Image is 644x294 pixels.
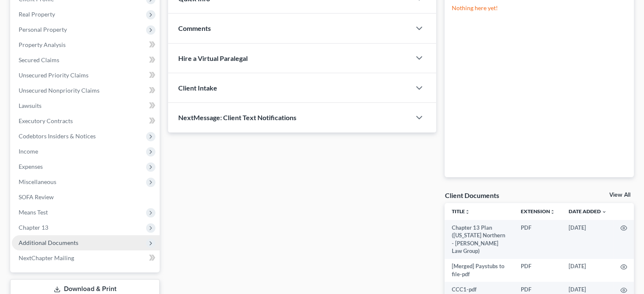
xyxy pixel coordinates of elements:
[19,11,55,18] span: Real Property
[19,117,73,124] span: Executory Contracts
[562,259,614,282] td: [DATE]
[569,208,607,214] a: Date Added expand_more
[12,68,160,83] a: Unsecured Priority Claims
[514,259,562,282] td: PDF
[12,83,160,98] a: Unsecured Nonpriority Claims
[178,24,211,32] span: Comments
[445,220,514,259] td: Chapter 13 Plan ([US_STATE] Northern - [PERSON_NAME] Law Group)
[19,71,88,79] span: Unsecured Priority Claims
[521,208,555,214] a: Extensionunfold_more
[178,113,296,121] span: NextMessage: Client Text Notifications
[19,56,59,63] span: Secured Claims
[445,259,514,282] td: [Merged] Paystubs to file-pdf
[19,87,100,94] span: Unsecured Nonpriority Claims
[19,178,56,185] span: Miscellaneous
[19,193,54,201] span: SOFA Review
[19,163,43,170] span: Expenses
[562,220,614,259] td: [DATE]
[451,208,470,214] a: Titleunfold_more
[12,250,160,266] a: NextChapter Mailing
[451,4,627,12] p: Nothing here yet!
[609,192,630,198] a: View All
[602,209,607,214] i: expand_more
[19,26,67,33] span: Personal Property
[19,102,41,109] span: Lawsuits
[19,209,48,216] span: Means Test
[514,220,562,259] td: PDF
[178,84,217,92] span: Client Intake
[445,191,499,200] div: Client Documents
[19,41,66,48] span: Property Analysis
[19,239,78,246] span: Additional Documents
[19,254,74,261] span: NextChapter Mailing
[19,132,96,140] span: Codebtors Insiders & Notices
[12,190,160,205] a: SOFA Review
[550,209,555,214] i: unfold_more
[19,148,38,155] span: Income
[178,54,248,62] span: Hire a Virtual Paralegal
[464,209,470,214] i: unfold_more
[12,37,160,52] a: Property Analysis
[12,98,160,113] a: Lawsuits
[12,52,160,68] a: Secured Claims
[19,224,48,231] span: Chapter 13
[12,113,160,129] a: Executory Contracts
